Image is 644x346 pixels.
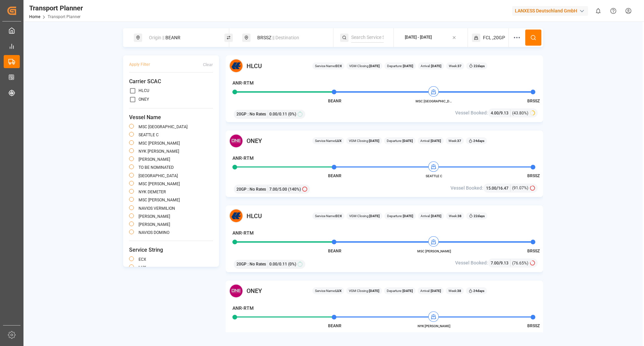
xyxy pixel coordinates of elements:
[474,64,485,68] b: 22 days
[369,289,379,293] b: [DATE]
[491,261,499,265] span: 7.00
[474,214,485,218] b: 22 days
[232,305,254,312] h4: ANR-RTM
[315,213,342,218] span: Service Name:
[139,206,175,210] label: NAVIOS VERMILION
[512,185,528,191] span: (91.07%)
[448,138,461,143] span: Week:
[139,214,170,218] label: [PERSON_NAME]
[416,249,452,254] span: MSC [PERSON_NAME]
[335,64,342,68] b: ECX
[483,34,491,41] span: FCL
[455,259,488,266] span: Vessel Booked:
[458,64,462,68] b: 37
[402,139,413,143] b: [DATE]
[349,288,379,293] span: VGM Closing:
[527,174,540,178] span: BRSSZ
[457,139,461,143] b: 37
[416,99,452,104] span: MSC [GEOGRAPHIC_DATA]
[247,61,262,70] span: HLCU
[139,141,180,145] label: MSC [PERSON_NAME]
[527,249,540,253] span: BRSSZ
[145,32,217,44] div: BEANR
[491,111,499,115] span: 4.00
[387,63,413,68] span: Departure:
[29,14,40,19] a: Home
[129,246,213,254] span: Service String
[512,4,591,17] button: LANXESS Deutschland GmbH
[272,35,299,40] span: || Destination
[253,32,326,44] div: BRSSZ
[387,288,413,293] span: Departure:
[229,284,243,298] img: Carrier
[335,214,342,218] b: ECX
[139,133,159,137] label: SEATTLE C
[448,288,461,293] span: Week:
[232,80,254,87] h4: ANR-RTM
[416,324,452,329] span: NYK [PERSON_NAME]
[288,111,296,117] span: (0%)
[149,35,164,40] span: Origin ||
[236,111,247,117] span: 20GP
[139,182,180,186] label: MSC [PERSON_NAME]
[139,149,179,153] label: NYK [PERSON_NAME]
[288,186,301,192] span: (140%)
[139,190,166,194] label: NYK DEMETER
[129,113,213,121] span: Vessel Name
[416,174,452,179] span: SEATTLE C
[288,261,296,267] span: (0%)
[139,198,180,202] label: MSC [PERSON_NAME]
[247,211,262,220] span: HLCU
[247,286,262,295] span: ONEY
[402,289,413,293] b: [DATE]
[527,324,540,328] span: BRSSZ
[269,186,287,192] span: 7.00 / 5.00
[349,63,380,68] span: VGM Closing:
[500,261,508,265] span: 9.13
[335,139,341,143] b: LUX
[248,261,266,267] span: : No Rates
[315,63,342,68] span: Service Name:
[139,223,170,227] label: [PERSON_NAME]
[491,259,511,266] div: /
[247,136,262,145] span: ONEY
[420,288,441,293] span: Arrival:
[492,34,505,41] span: ,20GP
[315,288,341,293] span: Service Name:
[139,165,174,169] label: TO BE NOMINATED
[328,174,341,178] span: BEANR
[139,231,169,235] label: NAVIOS DOMINO
[398,31,464,44] button: [DATE] - [DATE]
[498,186,508,191] span: 16.47
[430,214,441,218] b: [DATE]
[402,64,413,68] b: [DATE]
[449,63,462,68] span: Week:
[203,61,213,68] div: Clear
[473,289,484,293] b: 24 days
[139,265,146,269] label: LUX
[486,185,511,192] div: /
[457,289,461,293] b: 38
[269,261,287,267] span: 0.00 / 0.11
[369,139,379,143] b: [DATE]
[402,214,413,218] b: [DATE]
[405,35,432,41] div: [DATE] - [DATE]
[328,324,341,328] span: BEANR
[387,138,413,143] span: Departure:
[139,97,149,101] label: ONEY
[421,213,441,218] span: Arrival:
[430,139,441,143] b: [DATE]
[349,213,380,218] span: VGM Closing:
[236,261,247,267] span: 20GP
[369,214,380,218] b: [DATE]
[512,110,528,116] span: (43.80%)
[229,134,243,148] img: Carrier
[139,89,149,93] label: HLCU
[29,3,83,13] div: Transport Planner
[369,64,380,68] b: [DATE]
[236,186,247,192] span: 20GP
[139,257,146,261] label: ECX
[458,214,462,218] b: 38
[351,33,384,43] input: Search Service String
[591,3,606,18] button: show 0 new notifications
